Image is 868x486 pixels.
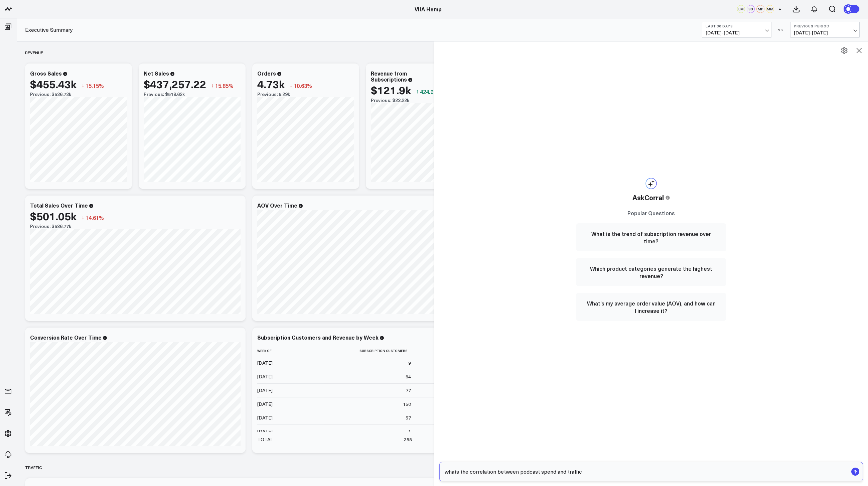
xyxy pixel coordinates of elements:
div: TOTAL [257,436,273,443]
div: $501.05k [30,210,77,222]
button: What is the trend of subscription revenue over time? [576,223,726,251]
span: 10.63% [294,82,312,89]
div: $437,257.22 [144,78,206,90]
span: ↓ [211,81,214,90]
b: Previous Period [794,24,856,28]
span: ↑ [416,87,419,96]
div: Net Sales [144,70,169,77]
span: 14.61% [86,214,104,221]
div: Previous: $586.77k [30,224,241,229]
span: 424.94% [420,88,441,95]
div: Previous: $23.22k [371,98,468,103]
th: Week Of [257,345,324,356]
input: Ask anything [443,466,848,478]
a: Executive Summary [25,26,73,33]
button: Previous Period[DATE]-[DATE] [790,22,860,38]
div: [DATE] [257,428,273,435]
th: Total Revenue [417,345,466,356]
button: + [776,5,784,13]
a: Log Out [2,470,15,482]
div: 358 [404,436,412,443]
div: MP [756,5,764,13]
div: Revenue from Subscriptions [371,70,407,83]
button: Which product categories generate the highest revenue? [576,258,726,286]
div: [DATE] [257,414,273,421]
span: ↓ [82,213,84,222]
div: VS [775,28,787,32]
div: Conversion Rate Over Time [30,334,102,341]
div: 1 [408,428,411,435]
a: VIIA Hemp [415,5,442,13]
span: 15.15% [86,82,104,89]
span: ↓ [290,81,292,90]
span: AskCorral [632,193,664,203]
span: ↓ [82,81,84,90]
div: Traffic [25,460,42,475]
div: 9 [408,360,411,366]
div: 64 [406,373,411,380]
div: LM [737,5,745,13]
span: + [778,7,781,11]
div: Total Sales Over Time [30,202,88,209]
div: Previous: $519.62k [144,92,241,97]
div: SS [747,5,755,13]
div: Previous: $536.73k [30,92,127,97]
div: Revenue [25,45,43,60]
button: What’s my average order value (AOV), and how can I increase it? [576,293,726,321]
div: Orders [257,70,276,77]
div: [DATE] [257,387,273,394]
div: Previous: 5.29k [257,92,354,97]
div: $121.9k [371,84,411,96]
th: Subscription Customers [324,345,417,356]
div: 150 [403,401,411,407]
div: $455.43k [30,78,77,90]
button: Last 30 Days[DATE]-[DATE] [702,22,771,38]
div: MM [766,5,774,13]
div: Gross Sales [30,70,62,77]
span: [DATE] - [DATE] [706,30,768,35]
b: Last 30 Days [706,24,768,28]
div: 77 [406,387,411,394]
div: [DATE] [257,360,273,366]
div: Subscription Customers and Revenue by Week [257,334,379,341]
div: 57 [406,414,411,421]
div: 4.73k [257,78,285,90]
span: 15.85% [215,82,234,89]
div: [DATE] [257,373,273,380]
div: [DATE] [257,401,273,407]
h3: Popular Questions [576,209,726,217]
span: [DATE] - [DATE] [794,30,856,35]
div: AOV Over Time [257,202,297,209]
